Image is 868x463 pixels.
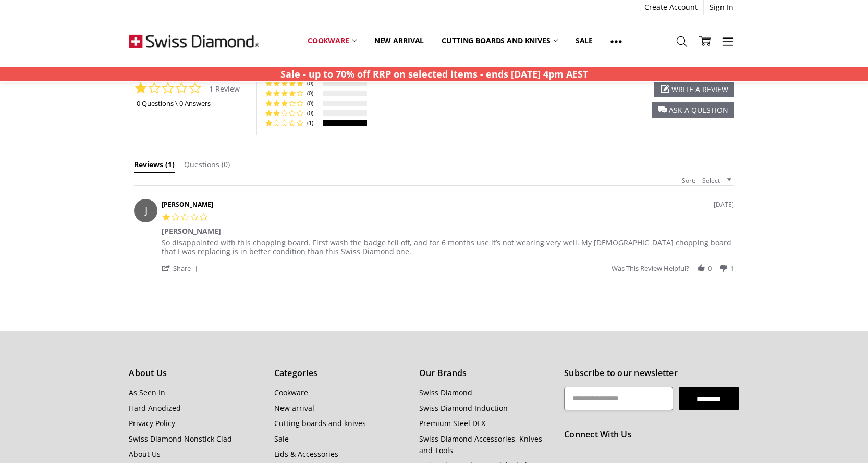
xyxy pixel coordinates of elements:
[419,403,508,413] a: Swiss Diamond Induction
[129,403,181,413] a: Hard Anodized
[209,81,240,93] span: 1 Review
[135,206,158,215] span: J
[137,98,211,108] a: 0 Questions \ 0 Answers
[564,428,739,442] h5: Connect With Us
[173,264,191,273] span: share
[365,29,433,52] a: New arrival
[274,418,366,428] a: Cutting boards and knives
[714,200,734,209] span: review date 02/01/22
[162,227,221,238] div: [PERSON_NAME]
[433,29,567,52] a: Cutting boards and knives
[274,449,338,459] a: Lids & Accessories
[274,387,308,397] a: Cookware
[129,434,232,444] a: Swiss Diamond Nonstick Clad
[129,418,175,428] a: Privacy Policy
[307,98,320,107] span: (0)
[280,68,588,80] strong: Sale - up to 70% off RRP on selected items - ends [DATE] 4pm AEST
[612,264,689,273] span: Was this review helpful?
[165,159,175,169] span: (1)
[274,403,314,413] a: New arrival
[307,79,320,87] span: (0)
[162,263,201,273] span: share
[274,367,408,380] h5: Categories
[654,81,734,97] div: write a review
[274,434,289,444] a: Sale
[307,108,320,117] span: (0)
[419,387,472,397] a: Swiss Diamond
[602,29,631,53] a: Show All
[652,102,734,118] div: ask a question
[134,159,163,169] span: Reviews
[567,29,602,52] a: Sale
[677,176,695,193] span: Sort:
[419,418,485,428] a: Premium Steel DLX
[671,84,728,94] span: write a review
[222,159,230,169] span: (0)
[129,367,262,380] h5: About Us
[162,200,213,209] span: [PERSON_NAME]
[307,118,320,127] span: (1)
[162,237,731,256] div: So disappointed with this chopping board. First wash the badge fell off, and for 6 months use it’...
[708,264,712,273] span: 0
[719,264,728,273] div: vote down Review by Jules V. on 1 Feb 2022
[730,264,734,273] span: 1
[299,29,365,52] a: Cookware
[669,105,728,115] span: ask a question
[307,89,320,97] span: (0)
[129,449,161,459] a: About Us
[698,176,720,193] span: Select
[419,434,542,455] a: Swiss Diamond Accessories, Knives and Tools
[696,264,706,273] div: vote up Review by Jules V. on 1 Feb 2022
[129,15,259,67] img: Free Shipping On Every Order
[419,367,553,380] h5: Our Brands
[129,387,165,397] a: As Seen In
[184,159,219,169] span: Questions
[564,367,739,380] h5: Subscribe to our newsletter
